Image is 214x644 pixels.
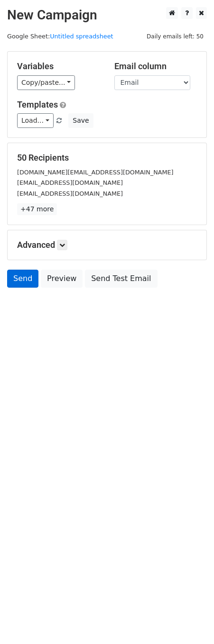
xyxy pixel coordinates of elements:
[17,203,57,215] a: +47 more
[143,31,207,42] span: Daily emails left: 50
[68,113,93,128] button: Save
[17,190,123,197] small: [EMAIL_ADDRESS][DOMAIN_NAME]
[17,113,54,128] a: Load...
[7,270,38,288] a: Send
[143,33,207,40] a: Daily emails left: 50
[114,61,197,72] h5: Email column
[85,270,157,288] a: Send Test Email
[17,100,58,109] a: Templates
[7,7,207,23] h2: New Campaign
[17,179,123,186] small: [EMAIL_ADDRESS][DOMAIN_NAME]
[41,270,83,288] a: Preview
[17,75,75,90] a: Copy/paste...
[17,169,173,176] small: [DOMAIN_NAME][EMAIL_ADDRESS][DOMAIN_NAME]
[7,33,113,40] small: Google Sheet:
[167,599,214,644] iframe: Chat Widget
[17,240,197,250] h5: Advanced
[17,153,197,163] h5: 50 Recipients
[50,33,113,40] a: Untitled spreadsheet
[17,61,100,72] h5: Variables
